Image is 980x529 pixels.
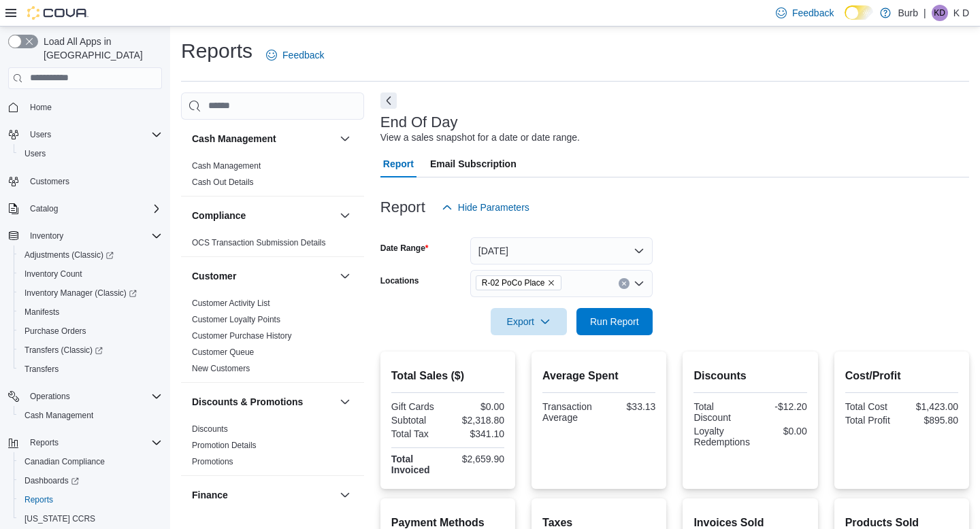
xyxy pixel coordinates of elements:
div: $2,659.90 [451,454,504,464]
span: Promotion Details [192,440,257,451]
h3: Finance [192,488,228,502]
div: $1,423.00 [904,401,958,412]
button: Export [491,308,567,335]
a: Transfers (Classic) [19,342,108,358]
div: $341.10 [451,428,504,439]
button: Clear input [619,278,630,289]
a: Users [19,146,51,162]
span: Inventory [24,228,162,244]
span: Cash Out Details [192,177,254,188]
h3: End Of Day [380,114,458,131]
button: Users [14,144,167,163]
div: -$12.20 [753,401,807,412]
button: Customer [337,268,353,284]
a: Feedback [261,41,329,69]
button: Finance [337,487,353,503]
span: Transfers (Classic) [24,345,103,356]
button: Discounts & Promotions [192,395,334,409]
button: Inventory Count [14,264,167,284]
span: Hide Parameters [458,201,529,214]
span: Customer Loyalty Points [192,314,280,325]
span: Inventory Count [19,266,162,282]
button: Reports [3,433,167,452]
h2: Total Sales ($) [391,368,504,384]
a: Dashboards [19,473,84,489]
span: Feedback [792,6,834,20]
button: Next [380,92,397,109]
a: Customers [24,173,75,190]
button: [US_STATE] CCRS [14,509,167,528]
button: Purchase Orders [14,322,167,341]
div: Subtotal [391,415,445,426]
span: Transfers (Classic) [19,342,162,358]
span: Home [30,102,52,113]
span: Dashboards [24,475,79,486]
div: $2,318.80 [451,415,504,426]
span: Dashboards [19,473,162,489]
span: Customer Queue [192,347,254,358]
a: Home [24,99,57,116]
div: Transaction Average [542,401,596,423]
a: Transfers (Classic) [14,341,167,360]
span: Canadian Compliance [19,454,162,470]
div: Compliance [181,235,364,256]
a: New Customers [192,364,250,373]
p: Burb [898,5,918,21]
span: Operations [30,391,70,402]
a: Customer Activity List [192,298,270,308]
span: Discounts [192,424,228,434]
a: Promotions [192,457,233,466]
button: Catalog [24,201,63,217]
button: Reports [24,434,64,451]
a: Dashboards [14,471,167,490]
h3: Report [380,199,425,216]
div: $0.00 [755,426,807,437]
a: Promotion Details [192,441,257,450]
p: K D [953,5,969,21]
button: Customer [192,269,334,283]
span: [US_STATE] CCRS [24,513,95,524]
span: Manifests [19,304,162,320]
button: Catalog [3,199,167,218]
strong: Total Invoiced [391,454,430,475]
div: K D [932,5,948,21]
button: Users [3,125,167,144]
span: Manifests [24,307,59,318]
span: Transfers [24,364,59,375]
a: Canadian Compliance [19,454,110,470]
div: Discounts & Promotions [181,421,364,475]
a: Customer Purchase History [192,331,292,341]
button: Run Report [576,308,653,335]
span: Operations [24,388,162,405]
label: Locations [380,275,419,286]
span: Inventory Manager (Classic) [19,285,162,301]
span: Feedback [282,48,324,62]
button: Operations [3,387,167,406]
button: Cash Management [14,406,167,425]
div: Gift Cards [391,401,445,412]
h1: Reports [181,37,252,65]
a: Cash Management [19,407,99,424]
span: Transfers [19,361,162,377]
span: Inventory Manager (Classic) [24,288,137,298]
span: Reports [19,492,162,508]
span: Cash Management [19,407,162,424]
button: Finance [192,488,334,502]
div: Total Tax [391,428,445,439]
span: Users [19,146,162,162]
span: New Customers [192,363,250,374]
span: Adjustments (Classic) [24,250,114,260]
h3: Customer [192,269,236,283]
div: Cash Management [181,158,364,196]
a: Customer Loyalty Points [192,315,280,324]
span: Purchase Orders [24,326,86,337]
span: Load All Apps in [GEOGRAPHIC_DATA] [38,35,162,62]
span: R-02 PoCo Place [476,275,562,290]
a: Purchase Orders [19,323,92,339]
button: Cash Management [337,131,353,147]
button: Operations [24,388,76,405]
span: Catalog [24,201,162,217]
div: $0.00 [451,401,504,412]
span: Export [499,308,559,335]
